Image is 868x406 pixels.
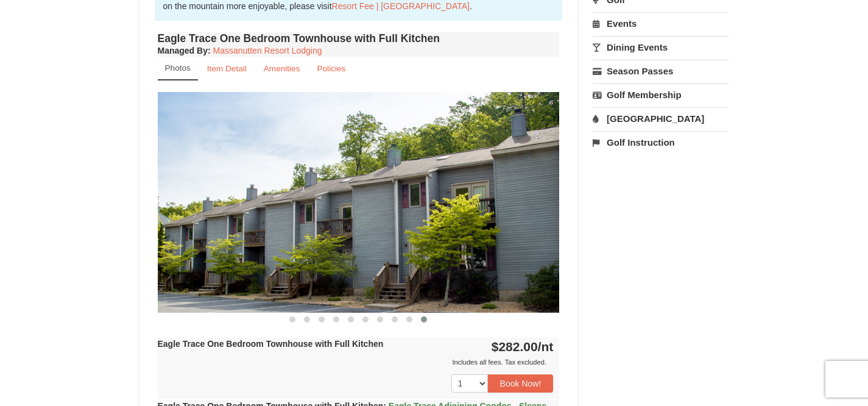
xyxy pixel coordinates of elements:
a: Resort Fee | [GEOGRAPHIC_DATA] [332,1,470,11]
a: Photos [158,57,198,80]
a: Events [593,12,729,35]
a: Season Passes [593,60,729,82]
a: Amenities [256,57,308,80]
small: Policies [317,64,345,73]
small: Item Detail [207,64,247,73]
span: Managed By [158,46,208,55]
button: Book Now! [488,374,554,393]
strong: $282.00 [492,340,554,354]
span: /nt [538,340,554,354]
strong: Eagle Trace One Bedroom Townhouse with Full Kitchen [158,339,384,349]
a: [GEOGRAPHIC_DATA] [593,107,729,130]
small: Amenities [264,64,300,73]
a: Golf Instruction [593,131,729,154]
a: Massanutten Resort Lodging [213,46,322,55]
a: Policies [309,57,353,80]
img: 18876286-25-5d990350.jpg [158,92,560,312]
strong: : [158,46,211,55]
div: Includes all fees. Tax excluded. [158,356,554,368]
a: Item Detail [199,57,255,80]
h4: Eagle Trace One Bedroom Townhouse with Full Kitchen [158,32,560,45]
a: Golf Membership [593,84,729,106]
small: Photos [165,63,191,73]
a: Dining Events [593,36,729,59]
